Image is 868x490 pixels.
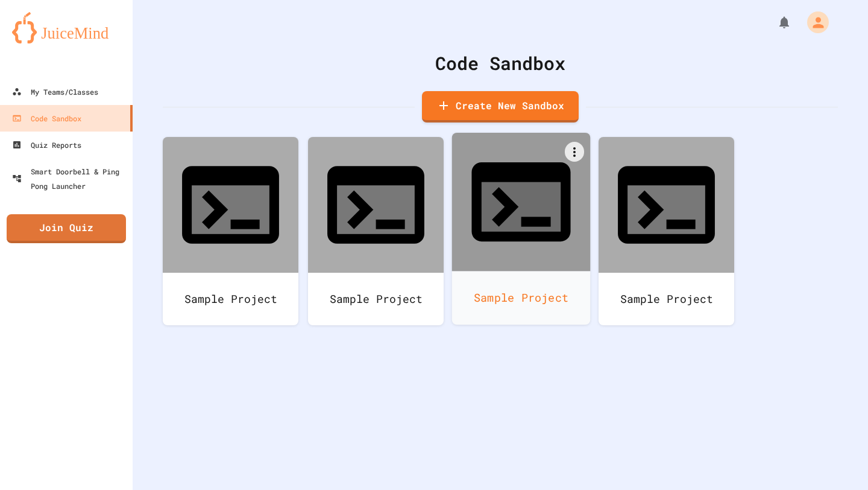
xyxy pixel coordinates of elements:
[163,273,298,325] div: Sample Project
[12,84,98,99] div: My Teams/Classes
[163,49,838,77] div: Code Sandbox
[452,133,591,325] a: Sample Project
[12,138,81,152] div: Quiz Reports
[755,12,794,33] div: My Notifications
[422,91,579,122] a: Create New Sandbox
[308,137,444,325] a: Sample Project
[308,273,444,325] div: Sample Project
[794,8,832,36] div: My Account
[163,137,298,325] a: Sample Project
[599,273,734,325] div: Sample Project
[12,164,128,193] div: Smart Doorbell & Ping Pong Launcher
[599,137,734,325] a: Sample Project
[452,271,591,325] div: Sample Project
[12,12,121,43] img: logo-orange.svg
[12,111,81,126] div: Code Sandbox
[7,214,126,243] a: Join Quiz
